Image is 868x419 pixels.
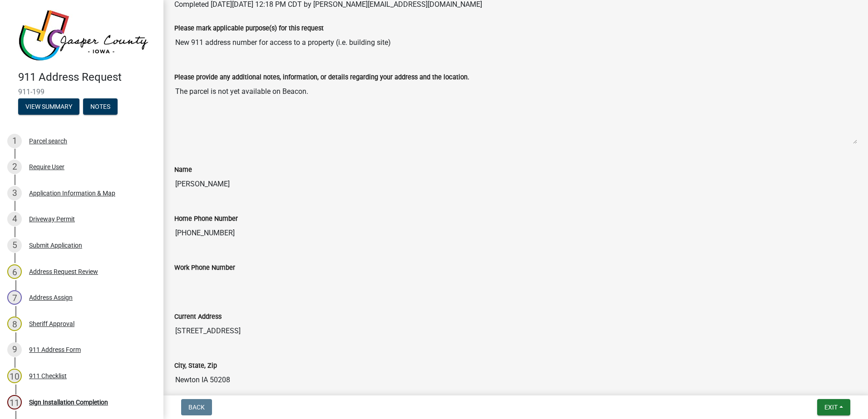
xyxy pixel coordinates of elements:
[7,160,22,174] div: 2
[174,167,192,173] label: Name
[181,399,212,415] button: Back
[7,238,22,253] div: 5
[174,216,238,222] label: Home Phone Number
[29,321,74,327] div: Sheriff Approval
[174,74,469,81] label: Please provide any additional notes, information, or details regarding your address and the locat...
[174,363,217,369] label: City, State, Zip
[7,264,22,279] div: 6
[18,71,156,84] h4: 911 Address Request
[18,10,149,61] img: Jasper County, Iowa
[29,294,73,301] div: Address Assign
[7,317,22,331] div: 8
[174,83,857,144] textarea: The parcel is not yet available on Beacon.
[29,346,81,353] div: 911 Address Form
[824,404,838,411] span: Exit
[817,399,850,415] button: Exit
[7,212,22,226] div: 4
[29,373,67,379] div: 911 Checklist
[18,88,145,96] span: 911-199
[29,164,64,170] div: Require User
[18,98,79,115] button: View Summary
[83,98,118,115] button: Notes
[18,103,79,111] wm-modal-confirm: Summary
[29,399,108,405] div: Sign Installation Completion
[29,138,67,144] div: Parcel search
[7,342,22,357] div: 9
[29,216,75,222] div: Driveway Permit
[174,314,222,320] label: Current Address
[188,404,205,411] span: Back
[7,369,22,383] div: 10
[174,265,235,271] label: Work Phone Number
[7,134,22,148] div: 1
[29,190,115,196] div: Application Information & Map
[29,268,98,275] div: Address Request Review
[7,290,22,305] div: 7
[83,103,118,111] wm-modal-confirm: Notes
[7,186,22,200] div: 3
[174,25,324,32] label: Please mark applicable purpose(s) for this request
[7,395,22,409] div: 11
[29,242,82,248] div: Submit Application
